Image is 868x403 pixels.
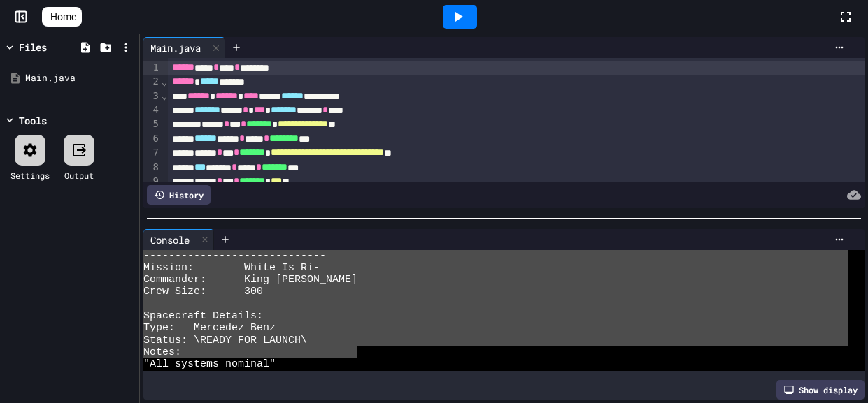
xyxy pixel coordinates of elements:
div: Files [19,40,47,54]
a: Home [42,7,82,27]
span: Status: \READY FOR LAUNCH\ [143,335,307,346]
span: Type: Mercedez Benz [143,322,276,334]
div: Show display [776,380,865,400]
div: 9 [143,175,161,189]
div: History [147,185,211,205]
span: Spacecraft Details: [143,310,263,322]
div: 8 [143,161,161,175]
div: 1 [143,61,161,75]
div: Tools [19,113,47,128]
div: 5 [143,117,161,131]
div: Main.java [143,41,208,55]
div: Console [143,233,197,247]
div: Console [143,229,214,250]
span: "All systems nominal" [143,358,276,370]
div: Main.java [143,37,225,58]
div: 2 [143,75,161,89]
div: Main.java [25,71,134,85]
div: 3 [143,89,161,103]
span: Home [50,10,76,24]
span: Crew Size: 300 [143,286,263,298]
div: 6 [143,132,161,146]
div: Output [64,169,94,182]
div: Settings [10,169,50,182]
span: Fold line [161,90,168,101]
div: 7 [143,146,161,160]
span: Commander: King [PERSON_NAME] [143,274,357,286]
span: Fold line [161,76,168,87]
div: 4 [143,103,161,117]
span: Notes: [143,346,181,358]
span: Mission: White Is Ri- [143,262,320,274]
span: ----------------------------- [143,250,326,262]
